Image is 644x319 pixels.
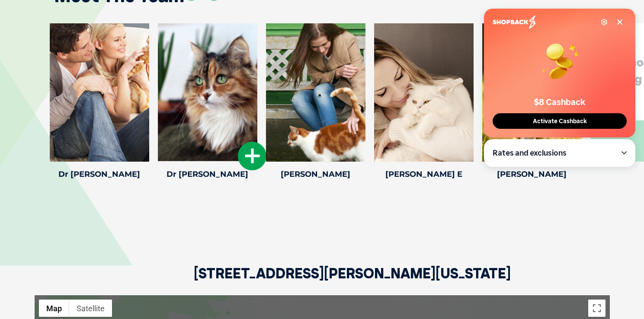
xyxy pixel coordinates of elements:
h4: [PERSON_NAME] [482,170,582,178]
button: Show street map [39,300,69,317]
h4: [PERSON_NAME] E [374,170,474,178]
h4: [PERSON_NAME] [266,170,365,178]
h4: Dr [PERSON_NAME] [50,170,149,178]
button: Show satellite imagery [69,300,112,317]
h2: [STREET_ADDRESS][PERSON_NAME][US_STATE] [194,266,511,295]
h4: Dr [PERSON_NAME] [158,170,257,178]
button: Toggle fullscreen view [588,300,606,317]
